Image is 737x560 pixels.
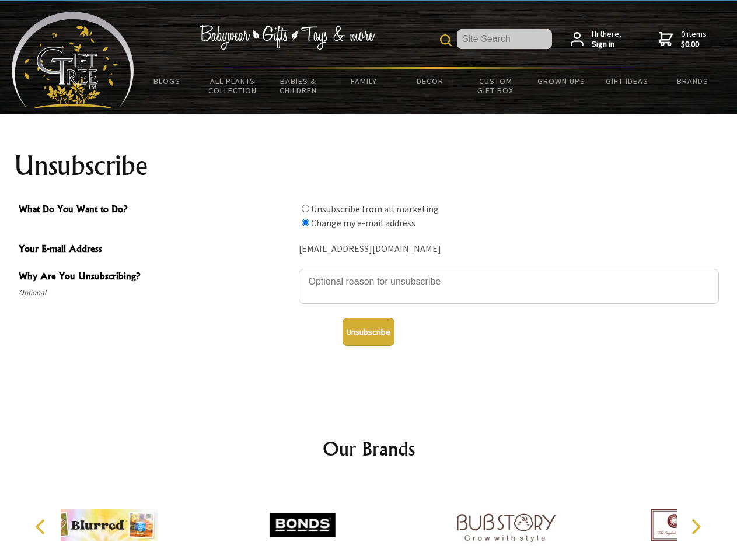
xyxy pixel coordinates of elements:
a: Gift Ideas [594,69,660,93]
span: Optional [19,286,293,300]
a: Babies & Children [266,69,331,103]
img: Babywear - Gifts - Toys & more [200,25,375,50]
img: product search [440,34,452,46]
input: What Do You Want to Do? [302,205,309,212]
a: Hi there,Sign in [571,29,621,50]
h1: Unsubscribe [14,152,724,180]
input: Site Search [457,29,552,49]
span: 0 items [681,29,707,50]
button: Unsubscribe [343,318,394,346]
a: BLOGS [134,69,200,93]
label: Change my e-mail address [311,217,415,229]
a: Grown Ups [528,69,594,93]
span: What Do You Want to Do? [19,202,293,219]
button: Previous [29,514,55,540]
div: [EMAIL_ADDRESS][DOMAIN_NAME] [299,240,719,258]
a: All Plants Collection [200,69,266,103]
button: Next [683,514,708,540]
span: Hi there, [592,29,621,50]
h2: Our Brands [23,435,714,463]
strong: $0.00 [681,39,707,50]
span: Your E-mail Address [19,242,293,258]
span: Why Are You Unsubscribing? [19,269,293,286]
a: Decor [397,69,463,93]
input: What Do You Want to Do? [302,219,309,226]
a: Brands [660,69,726,93]
img: Babyware - Gifts - Toys and more... [12,12,134,108]
a: Custom Gift Box [463,69,529,103]
a: Family [331,69,397,93]
textarea: Why Are You Unsubscribing? [299,269,719,304]
a: 0 items$0.00 [659,29,707,50]
label: Unsubscribe from all marketing [311,203,439,215]
strong: Sign in [592,39,621,50]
